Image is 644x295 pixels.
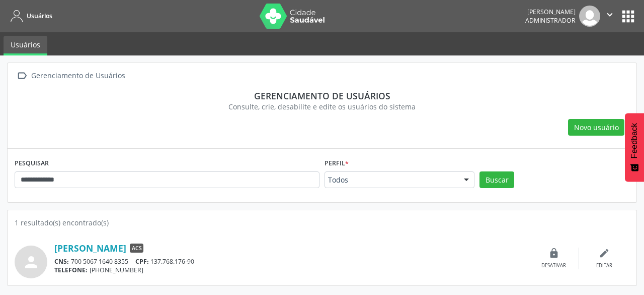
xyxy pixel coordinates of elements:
span: CNS: [54,257,69,266]
span: Todos [328,175,454,185]
div: Consulte, crie, desabilite e edite os usuários do sistema [22,101,622,112]
a: [PERSON_NAME] [54,243,126,254]
i:  [15,69,29,83]
button: apps [619,8,637,25]
button: Novo usuário [568,119,624,136]
span: ACS [130,244,143,253]
button:  [600,6,619,27]
span: Feedback [630,123,639,158]
button: Buscar [479,171,514,189]
div: 700 5067 1640 8355 137.768.176-90 [54,257,529,266]
i: lock [548,248,559,259]
div: Desativar [541,262,566,269]
div: Gerenciamento de Usuários [29,69,127,83]
i:  [604,9,615,20]
button: Feedback - Mostrar pesquisa [625,113,644,182]
div: 1 resultado(s) encontrado(s) [15,217,629,228]
span: Administrador [525,16,576,25]
i: edit [599,248,610,259]
div: [PHONE_NUMBER] [54,266,529,274]
span: TELEFONE: [54,266,88,274]
span: Usuários [27,12,52,20]
div: Editar [596,262,612,269]
label: Perfil [325,156,349,171]
div: [PERSON_NAME] [525,8,576,16]
a:  Gerenciamento de Usuários [15,69,127,83]
span: CPF: [135,257,149,266]
label: PESQUISAR [15,156,49,171]
div: Gerenciamento de usuários [22,90,622,101]
a: Usuários [7,8,52,24]
span: Novo usuário [574,122,619,133]
a: Usuários [4,36,47,55]
img: img [579,6,600,27]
